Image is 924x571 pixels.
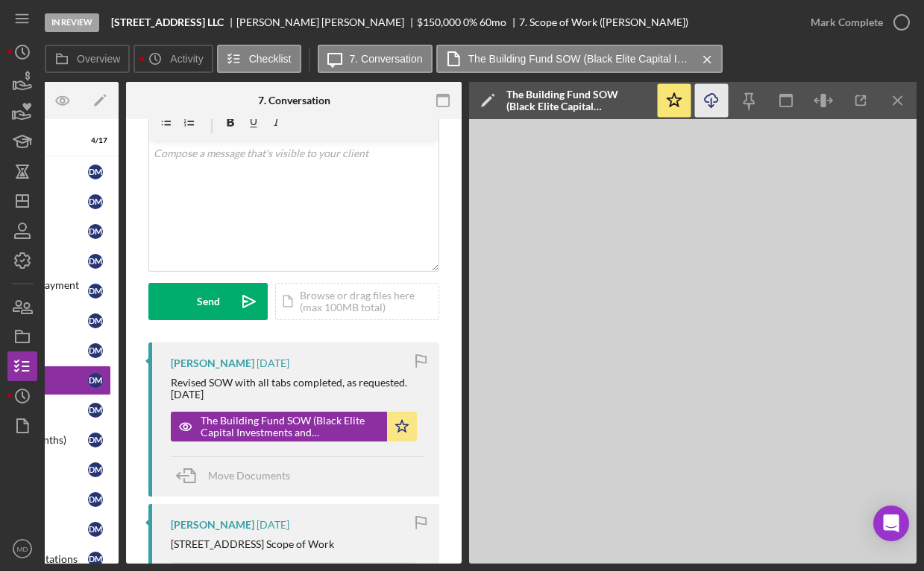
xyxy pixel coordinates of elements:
div: 0 % [463,16,477,28]
div: D M [88,313,103,328]
div: D M [88,403,103,418]
span: $150,000 [417,16,461,28]
div: The Building Fund SOW (Black Elite Capital Investments and [STREET_ADDRESS] and [DATE]).xlsx [201,415,380,438]
time: 2025-07-15 03:57 [257,519,289,531]
span: Move Documents [208,469,290,482]
button: MD [7,534,37,564]
label: Activity [170,53,203,65]
div: D M [88,433,103,447]
div: D M [88,462,103,477]
label: Checklist [249,53,292,65]
button: Checklist [217,45,301,73]
div: D M [88,194,103,209]
div: Mark Complete [811,7,883,37]
div: D M [88,224,103,239]
div: D M [88,373,103,388]
div: [STREET_ADDRESS] Scope of Work [171,538,334,550]
div: [PERSON_NAME] [171,357,254,369]
div: D M [88,552,103,567]
div: Send [197,283,220,320]
button: Activity [133,45,213,73]
iframe: Document Preview [469,119,917,564]
div: 4 / 17 [81,136,107,145]
label: Overview [77,53,120,65]
div: [PERSON_NAME] [PERSON_NAME] [236,16,417,28]
div: D M [88,284,103,299]
time: 2025-08-07 06:04 [257,357,289,369]
text: MD [17,545,28,553]
div: D M [88,492,103,507]
div: 7. Scope of Work ([PERSON_NAME]) [519,16,688,28]
button: Send [148,283,268,320]
div: Revised SOW with all tabs completed, as requested. [DATE] [171,377,424,401]
div: Open Intercom Messenger [873,505,909,541]
div: 7. Conversation [258,95,330,106]
button: The Building Fund SOW (Black Elite Capital Investments and [STREET_ADDRESS] and [DATE]).xlsx [436,45,723,73]
label: The Building Fund SOW (Black Elite Capital Investments and [STREET_ADDRESS] and [DATE]).xlsx [468,53,692,65]
div: D M [88,165,103,179]
div: In Review [45,13,99,32]
div: D M [88,254,103,269]
button: 7. Conversation [318,45,433,73]
button: Move Documents [171,457,305,494]
div: D M [88,343,103,358]
div: [PERSON_NAME] [171,519,254,531]
button: Overview [45,45,130,73]
button: The Building Fund SOW (Black Elite Capital Investments and [STREET_ADDRESS] and [DATE]).xlsx [171,412,417,441]
b: [STREET_ADDRESS] LLC [111,16,224,28]
div: D M [88,522,103,537]
button: Mark Complete [796,7,917,37]
div: The Building Fund SOW (Black Elite Capital Investments and [STREET_ADDRESS] and [DATE]).xlsx [506,89,648,112]
label: 7. Conversation [350,53,423,65]
div: 60 mo [480,16,506,28]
